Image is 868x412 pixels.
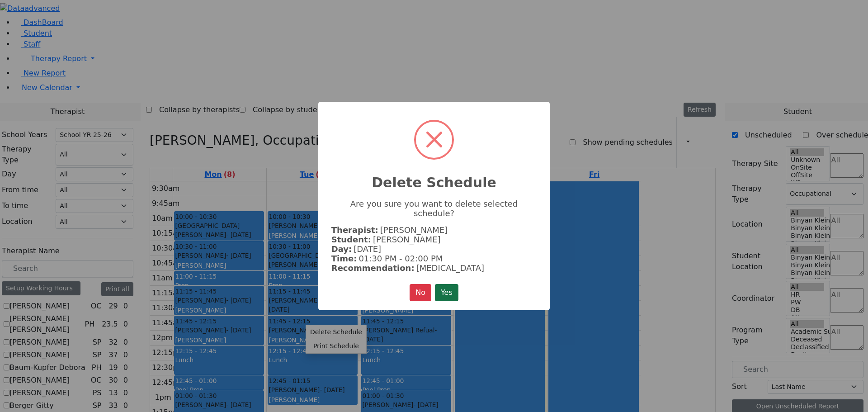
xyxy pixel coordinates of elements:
[354,244,381,254] span: [DATE]
[373,235,441,244] span: [PERSON_NAME]
[435,284,458,301] button: Yes
[331,225,378,235] strong: Therapist:
[380,225,448,235] span: [PERSON_NAME]
[331,263,415,273] strong: Recommendation:
[416,263,484,273] span: [MEDICAL_DATA]
[331,199,537,218] p: Are you sure you want to delete selected schedule?
[318,164,550,191] h2: Delete Schedule
[331,244,352,254] strong: Day:
[410,284,431,301] button: No
[359,254,443,263] span: 01:30 PM - 02:00 PM
[331,235,371,244] strong: Student:
[331,254,357,263] strong: Time:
